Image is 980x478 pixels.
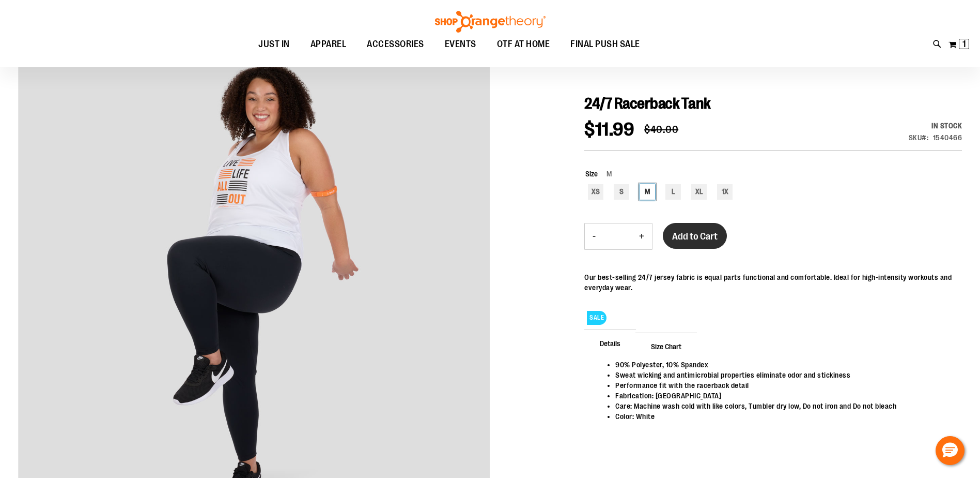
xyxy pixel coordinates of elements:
[584,119,634,140] span: $11.99
[433,11,547,33] img: Shop Orangetheory
[587,311,606,325] span: SALE
[615,401,952,411] li: Care: Machine wash cold with like colors, Tumbler dry low, Do not iron and Do not bleach
[691,184,707,200] div: XL
[962,39,966,49] span: 1
[584,95,711,112] span: 24/7 Racerback Tank
[635,333,697,360] span: Size Chart
[248,33,300,56] a: JUST IN
[603,224,631,249] input: Product quantity
[672,231,718,242] span: Add to Cart
[367,33,424,56] span: ACCESSORIES
[615,411,952,422] li: Color: White
[640,184,655,200] div: M
[300,33,357,56] a: APPAREL
[615,380,952,391] li: Performance fit with the racerback detail
[487,33,561,56] a: OTF AT HOME
[434,33,487,56] a: EVENTS
[497,33,550,56] span: OTF AT HOME
[585,170,598,178] span: Size
[570,33,640,56] span: FINAL PUSH SALE
[584,272,962,293] div: Our best-selling 24/7 jersey fabric is equal parts functional and comfortable. Ideal for high-int...
[560,33,650,56] a: FINAL PUSH SALE
[584,330,636,356] span: Details
[588,184,603,200] div: XS
[445,33,476,56] span: EVENTS
[665,184,681,200] div: L
[258,33,290,56] span: JUST IN
[598,170,612,178] span: M
[909,133,929,142] strong: SKU
[615,370,952,380] li: Sweat wicking and antimicrobial properties eliminate odor and stickiness
[310,33,347,56] span: APPAREL
[614,184,629,200] div: S
[356,33,434,56] a: ACCESSORIES
[717,184,733,200] div: 1X
[936,436,965,465] button: Hello, have a question? Let’s chat.
[615,360,952,370] li: 90% Polyester, 10% Spandex
[933,132,962,143] div: 1540466
[644,124,678,136] span: $40.00
[663,223,727,249] button: Add to Cart
[585,223,603,249] button: Decrease product quantity
[631,223,652,249] button: Increase product quantity
[615,391,952,401] li: Fabrication: [GEOGRAPHIC_DATA]
[909,121,962,131] div: Availability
